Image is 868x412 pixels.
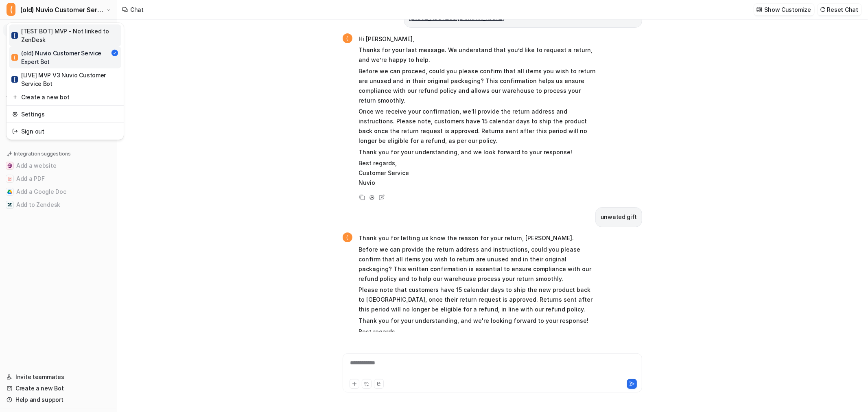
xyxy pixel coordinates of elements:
[11,27,119,44] div: [TEST BOT] MVP - Not linked to ZenDesk
[9,125,121,138] a: Sign out
[20,4,105,15] span: (old) Nuvio Customer Service Expert Bot
[11,76,18,83] span: [
[12,93,18,101] img: reset
[7,23,124,140] div: ((old) Nuvio Customer Service Expert Bot
[11,54,18,61] span: (
[11,49,111,66] div: (old) Nuvio Customer Service Expert Bot
[7,3,15,16] span: (
[12,127,18,136] img: reset
[11,71,119,88] div: [LIVE] MVP V3 Nuvio Customer Service Bot
[9,90,121,104] a: Create a new bot
[12,110,18,118] img: reset
[9,107,121,121] a: Settings
[11,32,18,39] span: [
